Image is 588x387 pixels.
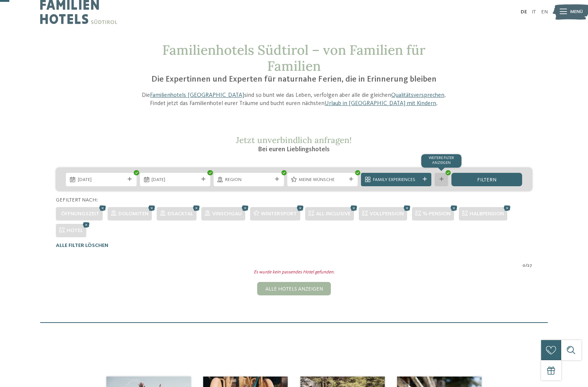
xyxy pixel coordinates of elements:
a: IT [532,9,536,15]
span: Family Experiences [373,177,420,183]
span: Dolomiten [118,211,148,216]
span: Die Expertinnen und Experten für naturnahe Ferien, die in Erinnerung bleiben [151,75,437,83]
span: filtern [477,177,496,183]
span: Vollpension [370,211,404,216]
span: Hotel [67,228,83,233]
span: Alle Filter löschen [56,243,108,248]
span: ¾-Pension [423,211,451,216]
a: DE [521,9,527,15]
span: Menü [570,9,583,15]
span: / [525,262,527,269]
a: EN [541,9,548,15]
a: Qualitätsversprechen [391,92,444,98]
span: Weitere Filter anzeigen [429,156,454,165]
span: Öffnungszeit [61,211,99,216]
span: [DATE] [151,177,198,183]
span: Familienhotels Südtirol – von Familien für Familien [162,41,425,74]
span: Vinschgau [212,211,242,216]
span: Gefiltert nach: [56,197,98,203]
a: Familienhotels [GEOGRAPHIC_DATA] [150,92,244,98]
span: 27 [527,262,532,269]
span: 0 [523,262,525,269]
p: Die sind so bunt wie das Leben, verfolgen aber alle die gleichen . Findet jetzt das Familienhotel... [135,91,453,108]
a: Urlaub in [GEOGRAPHIC_DATA] mit Kindern [325,101,436,107]
span: Halbpension [470,211,504,216]
span: Bei euren Lieblingshotels [258,146,330,153]
div: Alle Hotels anzeigen [257,282,331,295]
span: Wintersport [261,211,297,216]
span: Meine Wünsche [299,177,346,183]
span: All inclusive [316,211,351,216]
span: Region [225,177,272,183]
div: Es wurde kein passendes Hotel gefunden. [51,269,537,276]
span: [DATE] [78,177,125,183]
span: Eisacktal [167,211,193,216]
span: Jetzt unverbindlich anfragen! [236,134,352,145]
